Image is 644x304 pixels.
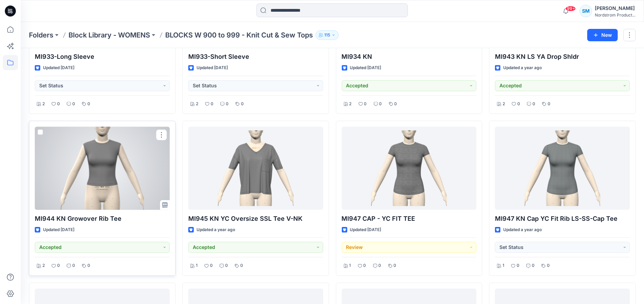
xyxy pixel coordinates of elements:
p: 0 [87,100,90,108]
p: 2 [503,100,505,108]
p: 0 [72,262,75,269]
p: 0 [226,100,229,108]
p: 2 [42,262,45,269]
a: MI944 KN Growover Rib Tee [35,127,170,210]
p: 0 [364,100,367,108]
p: 0 [532,100,535,108]
a: Folders [29,30,53,40]
p: MI943 KN LS YA Drop Shldr [495,52,630,62]
p: 0 [240,262,243,269]
p: 0 [363,262,366,269]
p: Updated [DATE] [43,64,74,72]
button: 115 [316,30,339,40]
p: MI945 KN YC Oversize SSL Tee V-NK [188,214,323,224]
p: 0 [211,100,213,108]
p: 0 [517,100,520,108]
p: 0 [548,100,550,108]
p: 0 [57,262,60,269]
button: New [587,29,618,41]
p: 1 [349,262,351,269]
p: Updated a year ago [503,64,542,72]
p: MI947 CAP - YC FIT TEE [342,214,477,224]
p: MI947 KN Cap YC Fit Rib LS-SS-Cap Tee [495,214,630,224]
p: 0 [379,100,382,108]
p: 1 [196,262,198,269]
p: Updated a year ago [197,226,235,234]
span: 99+ [566,6,576,11]
a: MI945 KN YC Oversize SSL Tee V-NK [188,127,323,210]
p: 0 [87,262,90,269]
a: Block Library - WOMENS [68,30,150,40]
p: 0 [241,100,244,108]
p: 0 [72,100,75,108]
p: 0 [394,262,397,269]
p: 0 [532,262,535,269]
p: 115 [324,31,330,39]
div: [PERSON_NAME] [595,4,635,12]
p: 2 [196,100,198,108]
p: Updated [DATE] [197,64,228,72]
a: MI947 CAP - YC FIT TEE [342,127,477,210]
div: SM [580,5,592,17]
p: 0 [517,262,519,269]
a: MI947 KN Cap YC Fit Rib LS-SS-Cap Tee [495,127,630,210]
p: 2 [42,100,45,108]
p: 1 [503,262,504,269]
p: MI944 KN Growover Rib Tee [35,214,170,224]
p: MI934 KN [342,52,477,62]
p: 0 [547,262,550,269]
div: Nordstrom Product... [595,12,635,18]
p: Updated a year ago [503,226,542,234]
p: 0 [225,262,228,269]
p: 2 [349,100,352,108]
p: BLOCKS W 900 to 999 - Knit Cut & Sew Tops [165,30,313,40]
p: 0 [379,262,381,269]
p: MI933-Long Sleeve [35,52,170,62]
p: 0 [57,100,60,108]
p: 0 [394,100,397,108]
p: MI933-Short Sleeve [188,52,323,62]
p: Updated [DATE] [43,226,74,234]
p: 0 [210,262,213,269]
p: Updated [DATE] [350,64,381,72]
p: Updated [DATE] [350,226,381,234]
